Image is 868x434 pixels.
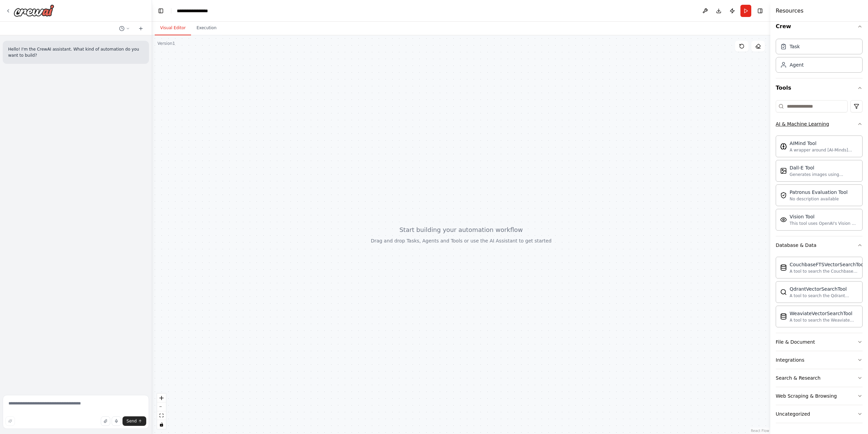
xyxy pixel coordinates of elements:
button: Integrations [776,351,863,369]
img: Patronusevaltool [780,192,787,199]
span: Send [127,418,137,424]
img: Logo [14,4,54,17]
button: Uncategorized [776,405,863,423]
img: Couchbaseftsvectorsearchtool [780,264,787,271]
div: Crew [776,36,863,78]
button: zoom out [157,402,166,411]
button: Switch to previous chat [116,24,133,33]
button: Upload files [101,416,110,426]
div: A tool to search the Weaviate database for relevant information on internal documents. [790,318,858,323]
div: Uncategorized [776,411,810,417]
p: Hello! I'm the CrewAI assistant. What kind of automation do you want to build? [8,46,144,58]
button: Send [122,416,146,426]
button: AI & Machine Learning [776,115,863,133]
div: CouchbaseFTSVectorSearchTool [790,261,865,268]
div: WeaviateVectorSearchTool [790,310,858,317]
button: Execution [191,21,222,35]
div: Database & Data [776,254,863,333]
button: Improve this prompt [5,416,15,426]
button: Click to speak your automation idea [112,416,121,426]
h4: Resources [776,7,804,15]
div: Vision Tool [790,213,858,220]
div: A tool to search the Couchbase database for relevant information on internal documents. [790,269,865,274]
button: Hide right sidebar [755,6,765,16]
button: Tools [776,78,863,97]
button: Hide left sidebar [156,6,166,16]
div: Search & Research [776,375,820,381]
div: This tool uses OpenAI's Vision API to describe the contents of an image. [790,221,858,226]
div: Agent [790,61,804,68]
button: fit view [157,411,166,420]
div: Patronus Evaluation Tool [790,189,848,196]
img: Visiontool [780,216,787,223]
img: Dalletool [780,167,787,174]
button: Start a new chat [135,24,146,33]
button: zoom in [157,394,166,402]
button: toggle interactivity [157,420,166,429]
div: No description available [790,196,848,202]
div: Version 1 [157,41,175,46]
button: File & Document [776,333,863,351]
button: Crew [776,17,863,36]
div: Dall-E Tool [790,164,858,171]
div: AIMind Tool [790,140,858,147]
img: Weaviatevectorsearchtool [780,313,787,320]
div: Tools [776,97,863,429]
div: Generates images using OpenAI's Dall-E model. [790,172,858,177]
button: Visual Editor [155,21,191,35]
a: React Flow attribution [751,429,769,433]
div: A tool to search the Qdrant database for relevant information on internal documents. [790,293,858,299]
nav: breadcrumb [177,7,212,14]
div: File & Document [776,339,815,345]
button: Search & Research [776,369,863,387]
div: A wrapper around [AI-Minds]([URL][DOMAIN_NAME]). Useful for when you need answers to questions fr... [790,147,858,153]
div: React Flow controls [157,394,166,429]
img: Qdrantvectorsearchtool [780,289,787,295]
div: QdrantVectorSearchTool [790,286,858,292]
div: Database & Data [776,242,816,249]
div: Web Scraping & Browsing [776,393,837,399]
div: Task [790,43,800,50]
div: AI & Machine Learning [776,133,863,236]
button: Web Scraping & Browsing [776,387,863,405]
img: Aimindtool [780,143,787,150]
button: Database & Data [776,236,863,254]
div: AI & Machine Learning [776,121,829,127]
div: Integrations [776,357,804,363]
